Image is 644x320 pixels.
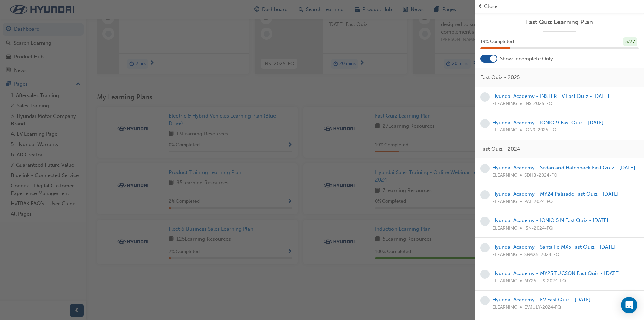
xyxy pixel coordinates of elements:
[492,244,616,250] a: Hyundai Academy - Santa Fe MX5 Fast Quiz - [DATE]
[492,93,609,99] a: Hyundai Academy - INSTER EV Fast Quiz - [DATE]
[492,165,635,171] a: Hyundai Academy - Sedan and Hatchback Fast Quiz - [DATE]
[480,92,490,102] span: learningRecordVerb_NONE-icon
[524,304,561,312] span: EVJULY-2024-FQ
[623,37,637,46] div: 5 / 27
[492,225,517,232] span: ELEARNING
[492,120,604,126] a: Hyundai Academy - IONIQ 9 Fast Quiz - [DATE]
[480,243,490,252] span: learningRecordVerb_NONE-icon
[480,119,490,128] span: learningRecordVerb_NONE-icon
[500,55,553,63] span: Show Incomplete Only
[478,3,641,10] button: prev-iconClose
[524,277,566,285] span: MY25TUS-2024-FQ
[492,304,517,312] span: ELEARNING
[480,164,490,173] span: learningRecordVerb_NONE-icon
[524,172,557,179] span: SDHB-2024-FQ
[492,217,609,223] a: Hyundai Academy - IONIQ 5 N Fast Quiz - [DATE]
[524,251,559,259] span: SFMX5-2024-FQ
[524,100,552,108] span: INS-2025-FQ
[621,297,637,313] div: Open Intercom Messenger
[492,100,517,108] span: ELEARNING
[480,18,639,26] a: Fast Quiz Learning Plan
[480,190,490,199] span: learningRecordVerb_NONE-icon
[492,270,620,276] a: Hyundai Academy - MY25 TUCSON Fast Quiz - [DATE]
[524,198,553,206] span: PAL-2024-FQ
[524,225,553,232] span: I5N-2024-FQ
[480,217,490,226] span: learningRecordVerb_NONE-icon
[492,198,517,206] span: ELEARNING
[492,191,619,197] a: Hyundai Academy - MY24 Palisade Fast Quiz - [DATE]
[478,3,483,10] span: prev-icon
[480,145,520,153] span: Fast Quiz - 2024
[492,277,517,285] span: ELEARNING
[484,3,497,10] span: Close
[480,38,514,46] span: 19 % Completed
[480,296,490,305] span: learningRecordVerb_NONE-icon
[492,251,517,259] span: ELEARNING
[480,270,490,279] span: learningRecordVerb_NONE-icon
[524,126,556,134] span: ION9-2025-FQ
[492,297,591,303] a: Hyundai Academy - EV Fast Quiz - [DATE]
[492,172,517,179] span: ELEARNING
[492,126,517,134] span: ELEARNING
[480,73,520,81] span: Fast Quiz - 2025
